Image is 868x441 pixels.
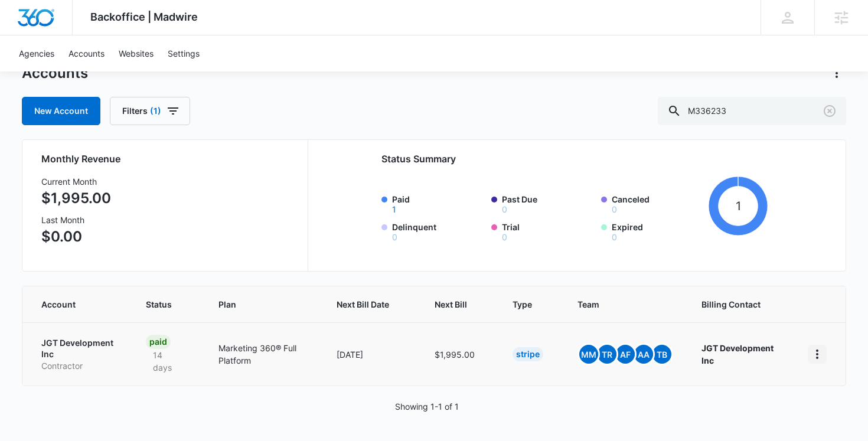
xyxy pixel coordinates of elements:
span: Type [513,298,532,311]
p: $1,995.00 [41,188,111,209]
h2: Status Summary [381,152,768,166]
a: Accounts [61,35,112,71]
td: $1,995.00 [420,322,498,386]
button: Filters(1) [110,97,190,125]
h3: Current Month [41,175,111,188]
p: JGT Development Inc [41,337,118,360]
p: Showing 1-1 of 1 [395,400,459,413]
button: Clear [820,102,839,120]
p: Marketing 360® Full Platform [218,342,309,367]
span: Team [577,298,656,311]
span: TB [652,345,671,364]
span: Next Bill [435,298,467,311]
p: $0.00 [41,226,111,247]
td: [DATE] [322,322,420,386]
label: Past Due [502,193,594,214]
label: Expired [612,221,704,241]
p: Contractor [41,360,118,372]
a: Websites [112,35,161,71]
label: Canceled [612,193,704,214]
tspan: 1 [736,199,741,213]
a: JGT Development IncContractor [41,337,118,372]
button: Paid [392,205,396,214]
h2: Monthly Revenue [41,152,293,166]
h1: Accounts [22,64,88,82]
a: Agencies [12,35,61,71]
p: 14 days [146,349,190,374]
span: Next Bill Date [337,298,389,311]
span: AA [634,345,653,364]
span: Billing Contact [701,298,779,311]
span: Status [146,298,173,311]
div: Stripe [513,347,543,361]
span: Plan [218,298,309,311]
button: Actions [827,64,846,83]
strong: JGT Development Inc [701,343,774,365]
a: Settings [161,35,207,71]
h3: Last Month [41,214,111,226]
input: Search [658,97,846,125]
span: TR [598,345,616,364]
button: home [808,345,827,364]
label: Trial [502,221,594,241]
span: Backoffice | Madwire [90,11,198,23]
span: AF [616,345,635,364]
a: New Account [22,97,100,125]
span: MM [579,345,598,364]
label: Delinquent [392,221,484,241]
div: Paid [146,335,171,349]
span: (1) [150,107,161,115]
span: Account [41,298,100,311]
label: Paid [392,193,484,214]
